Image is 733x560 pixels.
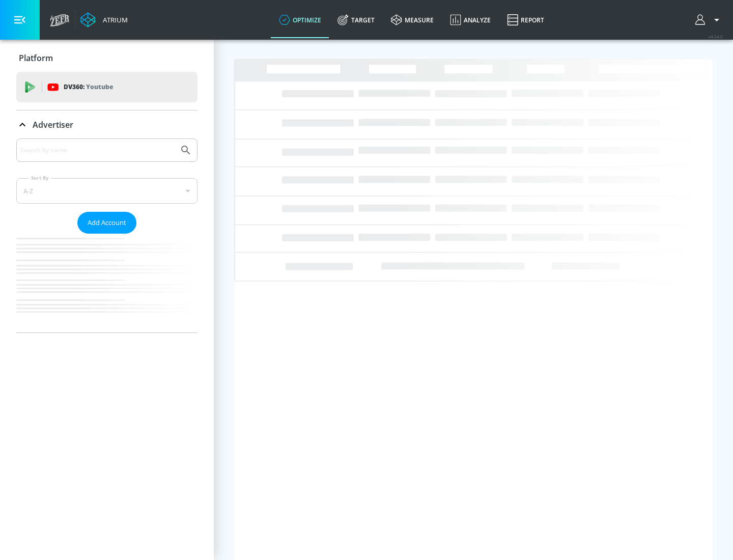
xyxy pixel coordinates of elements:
[88,217,126,229] span: Add Account
[77,212,136,234] button: Add Account
[19,52,53,64] p: Platform
[709,34,723,39] span: v 4.24.0
[64,81,113,93] p: DV360:
[20,144,175,157] input: Search by name
[383,2,442,38] a: measure
[442,2,499,38] a: Analyze
[16,72,198,102] div: DV360: Youtube
[86,81,113,92] p: Youtube
[329,2,383,38] a: Target
[16,178,198,204] div: A-Z
[16,234,198,332] nav: list of Advertiser
[499,2,552,38] a: Report
[16,110,198,139] div: Advertiser
[29,175,51,181] label: Sort By
[33,119,73,130] p: Advertiser
[271,2,329,38] a: optimize
[16,138,198,332] div: Advertiser
[99,15,128,24] div: Atrium
[16,44,198,72] div: Platform
[80,12,128,27] a: Atrium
